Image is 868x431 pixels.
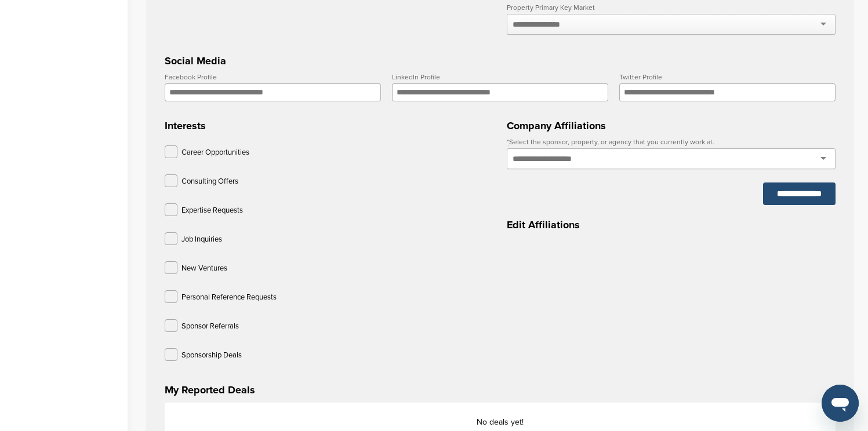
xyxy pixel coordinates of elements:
abbr: required [507,138,509,146]
h3: My Reported Deals [165,382,836,398]
h3: Social Media [165,53,836,69]
label: Facebook Profile [165,74,380,81]
p: Sponsorship Deals [181,348,242,363]
h3: Interests [165,118,493,134]
p: No deals yet! [177,415,823,429]
label: Property Primary Key Market [507,4,836,11]
iframe: Button to launch messaging window [822,385,859,422]
p: Sponsor Referrals [181,319,239,334]
h3: Edit Affiliations [507,217,836,233]
label: Twitter Profile [619,74,835,81]
p: Job Inquiries [181,232,222,247]
p: Consulting Offers [181,174,238,189]
h3: Company Affiliations [507,118,836,134]
p: Expertise Requests [181,203,243,218]
p: New Ventures [181,261,227,276]
label: Select the sponsor, property, or agency that you currently work at. [507,138,836,145]
p: Career Opportunities [181,145,249,160]
label: LinkedIn Profile [392,74,608,81]
p: Personal Reference Requests [181,290,277,305]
